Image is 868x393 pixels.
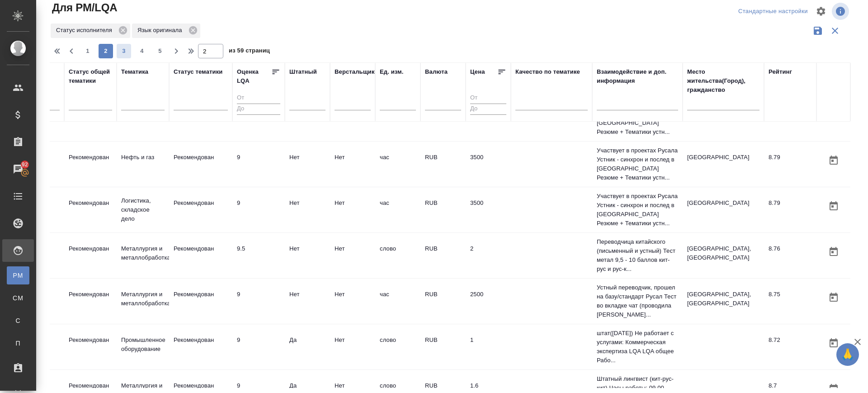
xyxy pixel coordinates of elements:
p: Переводчица китайского (письменный и устный) Тест метал 9,5 - 10 баллов кит-рус и рус-к... [597,237,678,274]
div: перевод отличный. Редактура не нужна, корректор/ приемка по качеству может быть нужна [237,153,280,162]
div: перевод идеальный/почти идеальный. Ни редактор, ни корректор не нужен [237,244,280,253]
div: перевод отличный. Редактура не нужна, корректор/ приемка по качеству может быть нужна [237,381,280,390]
td: RUB [420,331,466,363]
td: Рекомендован [169,240,232,271]
td: 2 [466,240,511,271]
a: С [7,312,29,330]
div: перевод отличный. Редактура не нужна, корректор/ приемка по качеству может быть нужна [237,290,280,299]
td: Нет [285,285,330,317]
a: PM [7,266,29,284]
span: 4 [135,47,149,56]
p: Участвует в проектах Русала Устник - синхрон и послед в [GEOGRAPHIC_DATA] Резюме + Тематики устн... [597,146,678,182]
div: Верстальщик [335,67,375,76]
div: перевод отличный. Редактура не нужна, корректор/ приемка по качеству может быть нужна [237,336,280,345]
div: перевод отличный. Редактура не нужна, корректор/ приемка по качеству может быть нужна [769,336,812,345]
div: Тематика [121,67,148,76]
button: 5 [153,44,167,58]
td: час [375,194,420,226]
p: Устный переводчик, прошел на базу/стандарт Русал Тест во вкладке чат (проводила [PERSON_NAME]... [597,283,678,319]
td: Нет [330,240,375,271]
td: Рекомендован [169,331,232,363]
td: Да [285,331,330,363]
span: из 59 страниц [229,45,270,58]
div: перевод отличный. Редактура не нужна, корректор/ приемка по качеству может быть нужна [769,381,812,390]
td: 2500 [466,285,511,317]
button: 🙏 [836,343,859,366]
td: Рекомендован [169,148,232,180]
td: Рекомендован [169,194,232,226]
div: Валюта [425,67,448,76]
div: Цена [470,67,485,76]
div: Оценка LQA [237,67,271,85]
td: Нет [330,285,375,317]
a: 92 [2,158,34,180]
a: П [7,334,29,352]
td: Рекомендован [64,285,117,317]
td: [GEOGRAPHIC_DATA], [GEOGRAPHIC_DATA] [683,285,764,317]
button: 4 [135,44,149,58]
td: [GEOGRAPHIC_DATA] [683,194,764,226]
input: До [237,104,280,115]
span: Для PM/LQA [50,0,117,15]
td: Металлургия и металлобработка [117,240,169,271]
div: перевод отличный. Редактура не нужна, корректор/ приемка по качеству может быть нужна [769,290,812,299]
div: Статус общей тематики [69,67,112,85]
div: перевод отличный. Редактура не нужна, корректор/ приемка по качеству может быть нужна [769,244,812,253]
div: Качество по тематике [515,67,580,76]
div: split button [736,5,810,19]
td: час [375,148,420,180]
div: Рейтинг [769,67,792,76]
span: PM [11,271,25,280]
td: RUB [420,194,466,226]
td: [GEOGRAPHIC_DATA], [GEOGRAPHIC_DATA] [683,240,764,271]
td: 3500 [466,148,511,180]
button: 1 [80,44,95,58]
span: 92 [16,160,33,169]
button: 3 [117,44,131,58]
input: От [470,93,506,104]
p: Участвует в проектах Русала Устник - синхрон и послед в [GEOGRAPHIC_DATA] Резюме + Тематики устн... [597,192,678,228]
input: До [470,104,506,115]
span: CM [11,294,25,303]
button: Сохранить фильтры [809,22,826,39]
td: Логистика, складское дело [117,192,169,228]
span: Настроить таблицу [810,0,832,22]
p: штат([DATE]) Не работает с услугами: Коммерческая экспертиза LQA LQA общее Рабо... [597,329,678,365]
div: перевод отличный. Редактура не нужна, корректор/ приемка по качеству может быть нужна [769,153,812,162]
span: Посмотреть информацию [832,3,851,20]
div: перевод отличный. Редактура не нужна, корректор/ приемка по качеству может быть нужна [769,199,812,208]
td: Нефть и газ [117,148,169,180]
span: С [11,316,25,325]
span: 🙏 [840,345,855,364]
span: П [11,339,25,348]
div: Ед. изм. [380,67,404,76]
td: час [375,285,420,317]
button: Сбросить фильтры [826,22,844,39]
td: Промышленное оборудование [117,331,169,363]
td: Нет [285,240,330,271]
td: RUB [420,285,466,317]
td: Рекомендован [64,331,117,363]
div: Взаимодействие и доп. информация [597,67,678,85]
div: Место жительства(Город), гражданство [687,67,759,95]
td: 3500 [466,194,511,226]
td: 1 [466,331,511,363]
a: CM [7,289,29,307]
span: 3 [117,47,131,56]
span: 1 [80,47,95,56]
td: Металлургия и металлобработка [117,285,169,317]
button: Открыть календарь загрузки [826,244,841,260]
td: [GEOGRAPHIC_DATA] [683,148,764,180]
td: Рекомендован [64,240,117,271]
input: От [237,93,280,104]
td: Рекомендован [64,194,117,226]
td: Рекомендован [64,148,117,180]
td: слово [375,240,420,271]
td: Нет [330,194,375,226]
div: Язык оригинала [132,24,200,38]
div: перевод отличный. Редактура не нужна, корректор/ приемка по качеству может быть нужна [237,199,280,208]
span: 5 [153,47,167,56]
td: Рекомендован [169,285,232,317]
td: слово [375,331,420,363]
p: Статус исполнителя [56,26,115,35]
